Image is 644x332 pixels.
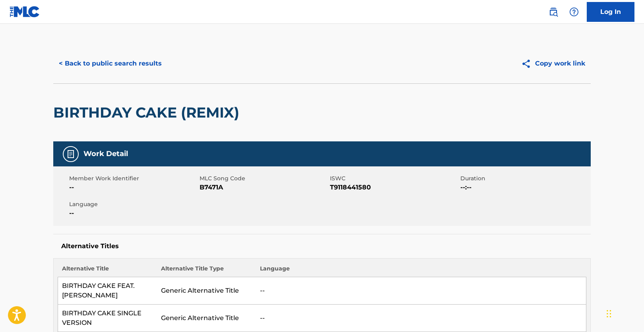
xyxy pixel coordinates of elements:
[53,104,243,122] h2: BIRTHDAY CAKE (REMIX)
[157,305,256,332] td: Generic Alternative Title
[10,6,40,17] img: MLC Logo
[53,54,167,73] button: < Back to public search results
[256,277,586,305] td: --
[569,7,579,17] img: help
[545,4,561,20] a: Public Search
[58,264,157,277] th: Alternative Title
[330,183,458,192] span: T9118441580
[460,183,589,192] span: --:--
[69,200,198,208] span: Language
[549,7,558,17] img: search
[61,242,583,250] h5: Alternative Titles
[521,59,535,69] img: Copy work link
[460,174,589,183] span: Duration
[58,277,157,305] td: BIRTHDAY CAKE FEAT. [PERSON_NAME]
[58,305,157,332] td: BIRTHDAY CAKE SINGLE VERSION
[200,183,328,192] span: B7471A
[83,149,128,158] h5: Work Detail
[69,174,198,183] span: Member Work Identifier
[256,305,586,332] td: --
[157,264,256,277] th: Alternative Title Type
[200,174,328,183] span: MLC Song Code
[330,174,458,183] span: ISWC
[66,149,76,159] img: Work Detail
[69,183,198,192] span: --
[566,4,582,20] div: Help
[69,208,198,218] span: --
[516,54,591,73] button: Copy work link
[587,2,634,22] a: Log In
[604,294,644,332] iframe: Chat Widget
[256,264,586,277] th: Language
[607,302,611,326] div: Drag
[157,277,256,305] td: Generic Alternative Title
